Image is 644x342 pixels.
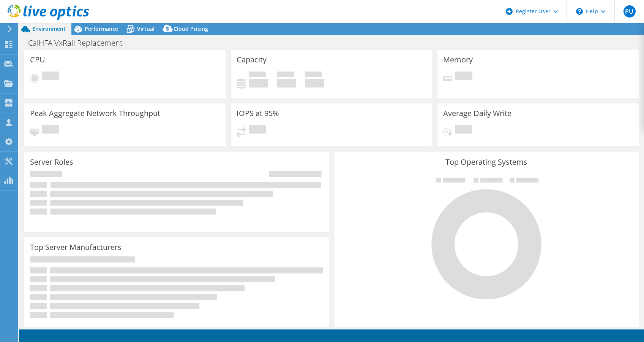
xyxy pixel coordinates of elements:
[623,5,636,17] span: PU
[443,56,473,64] h3: Memory
[305,79,324,87] h4: 0 GiB
[305,72,322,79] span: Total
[277,79,296,87] h4: 0 GiB
[340,158,633,166] h3: Top Operating Systems
[30,243,122,251] h3: Top Server Manufacturers
[455,72,472,82] span: Pending
[455,125,472,135] span: Pending
[277,72,294,79] span: Free
[30,56,45,64] h3: CPU
[25,39,134,47] h1: CalHFA VxRail Replacement
[137,25,155,32] span: Virtual
[237,109,279,118] h3: IOPS at 95%
[85,25,118,32] span: Performance
[32,25,66,32] span: Environment
[576,8,583,15] svg: \n
[42,72,59,82] span: Pending
[237,56,267,64] h3: Capacity
[249,125,266,135] span: Pending
[42,125,59,135] span: Pending
[249,79,268,87] h4: 0 GiB
[30,109,160,118] h3: Peak Aggregate Network Throughput
[174,25,208,32] span: Cloud Pricing
[249,72,266,79] span: Used
[30,158,73,166] h3: Server Roles
[443,109,511,118] h3: Average Daily Write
